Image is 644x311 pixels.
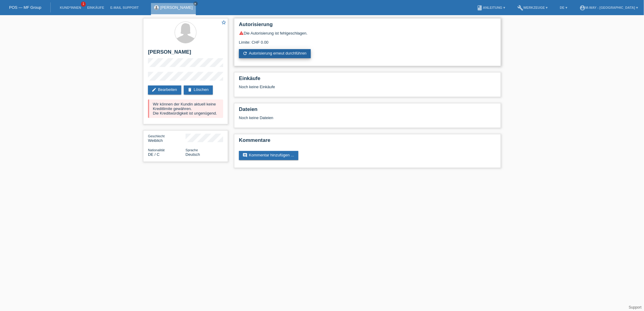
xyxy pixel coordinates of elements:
[239,35,496,45] div: Limite: CHF 0.00
[221,20,226,25] i: star_border
[557,6,570,9] a: DE ▾
[514,6,551,9] a: buildWerkzeuge ▾
[160,5,193,10] a: [PERSON_NAME]
[239,151,298,160] a: commentKommentar hinzufügen ...
[239,115,424,120] div: Noch keine Dateien
[474,6,508,9] a: bookAnleitung ▾
[152,87,156,92] i: edit
[239,31,496,35] div: Die Autorisierung ist fehlgeschlagen.
[186,152,200,157] span: Deutsch
[579,5,585,11] i: account_circle
[239,106,496,115] h2: Dateien
[239,137,496,146] h2: Kommentare
[84,6,107,9] a: Einkäufe
[9,5,41,10] a: POS — MF Group
[239,49,311,58] a: refreshAutorisierung erneut durchführen
[193,2,198,6] a: close
[57,6,84,9] a: Kund*innen
[148,134,186,143] div: Weiblich
[184,85,213,95] a: deleteLöschen
[186,148,198,152] span: Sprache
[187,87,192,92] i: delete
[107,6,142,9] a: E-Mail Support
[148,85,181,95] a: editBearbeiten
[239,75,496,85] h2: Einkäufe
[239,22,496,31] h2: Autorisierung
[576,6,641,9] a: account_circlem-way - [GEOGRAPHIC_DATA] ▾
[243,51,247,56] i: refresh
[221,20,226,26] a: star_border
[629,305,642,309] a: Support
[239,31,244,35] i: warning
[239,85,496,94] div: Noch keine Einkäufe
[194,2,197,5] i: close
[148,99,223,118] div: Wir können der Kundin aktuell keine Kreditlimite gewähren. Die Kreditwürdigkeit ist ungenügend.
[517,5,523,11] i: build
[477,5,483,11] i: book
[148,134,165,138] span: Geschlecht
[148,49,223,58] h2: [PERSON_NAME]
[81,2,86,7] span: 1
[148,152,159,157] span: Deutschland / C / 29.09.2010
[148,148,165,152] span: Nationalität
[243,153,247,158] i: comment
